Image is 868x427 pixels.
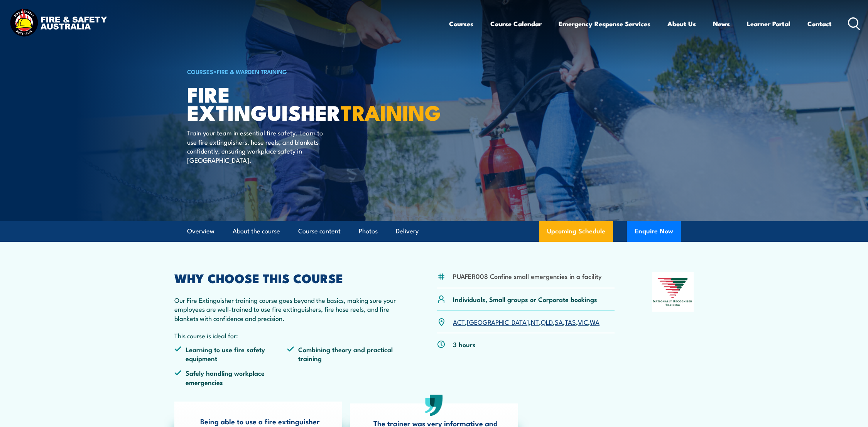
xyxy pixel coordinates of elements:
a: Fire & Warden Training [217,67,287,76]
a: News [713,14,730,34]
a: WA [590,317,599,326]
a: Photos [359,221,378,241]
p: Train your team in essential fire safety. Learn to use fire extinguishers, hose reels, and blanke... [187,128,328,164]
a: NT [531,317,539,326]
a: Overview [187,221,214,241]
li: Safely handling workplace emergencies [174,368,287,386]
a: SA [555,317,563,326]
h6: > [187,67,378,76]
p: , , , , , , , [453,317,599,326]
a: COURSES [187,67,213,76]
button: Enquire Now [627,221,681,242]
strong: TRAINING [341,96,441,128]
a: VIC [578,317,588,326]
a: Course content [298,221,341,241]
h2: WHY CHOOSE THIS COURSE [174,272,400,283]
a: QLD [541,317,553,326]
a: Emergency Response Services [559,14,650,34]
p: Our Fire Extinguisher training course goes beyond the basics, making sure your employees are well... [174,295,400,322]
a: [GEOGRAPHIC_DATA] [467,317,529,326]
a: Courses [449,14,473,34]
p: This course is ideal for: [174,331,400,340]
a: Learner Portal [747,14,790,34]
a: TAS [565,317,576,326]
a: Delivery [396,221,419,241]
a: ACT [453,317,465,326]
li: Learning to use fire safety equipment [174,345,287,363]
li: Combining theory and practical training [287,345,400,363]
a: Contact [807,14,832,34]
h1: Fire Extinguisher [187,85,378,121]
p: Individuals, Small groups or Corporate bookings [453,295,597,304]
a: Upcoming Schedule [539,221,613,242]
a: Course Calendar [490,14,542,34]
img: Nationally Recognised Training logo. [652,272,694,312]
a: About the course [233,221,280,241]
li: PUAFER008 Confine small emergencies in a facility [453,272,602,280]
p: 3 hours [453,340,476,349]
a: About Us [667,14,696,34]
